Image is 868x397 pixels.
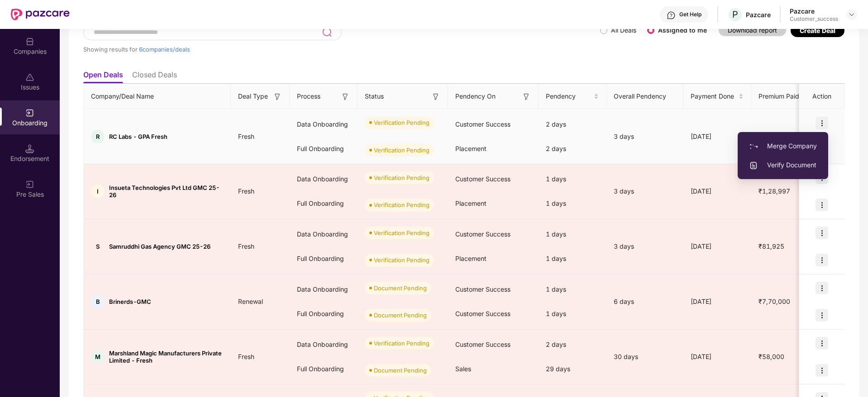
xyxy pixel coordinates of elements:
[667,11,676,20] img: svg+xml;base64,PHN2ZyBpZD0iSGVscC0zMngzMiIgeG1sbnM9Imh0dHA6Ly93d3cudzMub3JnLzIwMDAvc3ZnIiB3aWR0aD...
[606,241,683,251] div: 3 days
[539,222,606,246] div: 1 days
[374,146,429,155] div: Verification Pending
[231,242,262,250] span: Fresh
[431,92,440,101] img: svg+xml;base64,PHN2ZyB3aWR0aD0iMTYiIGhlaWdodD0iMTYiIHZpZXdCb3g9IjAgMCAxNiAxNiIgZmlsbD0ibm9uZSIgeG...
[109,350,224,364] span: Marshland Magic Manufacturers Private Limited - Fresh
[816,117,828,129] img: icon
[683,84,751,109] th: Payment Done
[790,7,838,15] div: Pazcare
[691,91,737,101] span: Payment Done
[749,142,758,151] img: svg+xml;base64,PHN2ZyB3aWR0aD0iMjAiIGhlaWdodD0iMjAiIHZpZXdCb3g9IjAgMCAyMCAyMCIgZmlsbD0ibm9uZSIgeG...
[341,92,350,101] img: svg+xml;base64,PHN2ZyB3aWR0aD0iMTYiIGhlaWdodD0iMTYiIHZpZXdCb3g9IjAgMCAxNiAxNiIgZmlsbD0ibm9uZSIgeG...
[749,160,817,170] span: Verify Document
[374,255,429,265] div: Verification Pending
[539,191,606,216] div: 1 days
[455,340,510,348] span: Customer Success
[109,298,151,305] span: Brinerds-GMC
[139,46,190,53] span: 6 companies/deals
[816,254,828,266] img: icon
[790,15,838,23] div: Customer_success
[290,112,358,137] div: Data Onboarding
[816,337,828,350] img: icon
[816,227,828,239] img: icon
[539,137,606,161] div: 2 days
[539,357,606,381] div: 29 days
[455,310,510,317] span: Customer Success
[231,187,262,195] span: Fresh
[606,132,683,142] div: 3 days
[816,198,828,211] img: icon
[751,298,797,305] span: ₹7,70,000
[290,222,358,246] div: Data Onboarding
[683,132,751,142] div: [DATE]
[290,137,358,161] div: Full Onboarding
[132,70,177,83] li: Closed Deals
[719,24,786,36] button: Download report
[290,277,358,302] div: Data Onboarding
[539,84,606,109] th: Pendency
[297,91,320,101] span: Process
[374,118,429,127] div: Verification Pending
[751,242,792,250] span: ₹81,925
[800,27,835,34] div: Create Deal
[606,84,683,109] th: Overall Pendency
[374,366,427,375] div: Document Pending
[546,91,592,101] span: Pendency
[374,339,429,348] div: Verification Pending
[91,130,105,143] div: R
[25,144,34,153] img: svg+xml;base64,PHN2ZyB3aWR0aD0iMTQuNSIgaGVpZ2h0PSIxNC41IiB2aWV3Qm94PSIwIDAgMTYgMTYiIGZpbGw9Im5vbm...
[322,27,332,38] img: svg+xml;base64,PHN2ZyB3aWR0aD0iMjQiIGhlaWdodD0iMjUiIHZpZXdCb3g9IjAgMCAyNCAyNSIgZmlsbD0ibm9uZSIgeG...
[816,364,828,377] img: icon
[91,240,105,253] div: S
[290,246,358,271] div: Full Onboarding
[746,10,771,19] div: Pazcare
[109,133,167,140] span: RC Labs - GPA Fresh
[611,26,636,34] label: All Deals
[290,357,358,381] div: Full Onboarding
[273,92,282,101] img: svg+xml;base64,PHN2ZyB3aWR0aD0iMTYiIGhlaWdodD0iMTYiIHZpZXdCb3g9IjAgMCAxNiAxNiIgZmlsbD0ibm9uZSIgeG...
[455,230,510,238] span: Customer Success
[290,332,358,357] div: Data Onboarding
[455,199,486,207] span: Placement
[455,91,496,101] span: Pendency On
[522,92,531,101] img: svg+xml;base64,PHN2ZyB3aWR0aD0iMTYiIGhlaWdodD0iMTYiIHZpZXdCb3g9IjAgMCAxNiAxNiIgZmlsbD0ibm9uZSIgeG...
[848,11,855,18] img: svg+xml;base64,PHN2ZyBpZD0iRHJvcGRvd24tMzJ4MzIiIHhtbG5zPSJodHRwOi8vd3d3LnczLm9yZy8yMDAwL3N2ZyIgd2...
[11,9,70,20] img: New Pazcare Logo
[290,167,358,191] div: Data Onboarding
[374,284,427,293] div: Document Pending
[683,352,751,362] div: [DATE]
[455,145,486,152] span: Placement
[25,180,34,189] img: svg+xml;base64,PHN2ZyB3aWR0aD0iMjAiIGhlaWdodD0iMjAiIHZpZXdCb3g9IjAgMCAyMCAyMCIgZmlsbD0ibm9uZSIgeG...
[365,91,384,101] span: Status
[539,277,606,302] div: 1 days
[751,187,797,195] span: ₹1,28,997
[83,70,123,83] li: Open Deals
[231,132,262,140] span: Fresh
[455,285,510,293] span: Customer Success
[606,297,683,307] div: 6 days
[816,309,828,321] img: icon
[539,246,606,271] div: 1 days
[91,350,105,364] div: M
[374,311,427,320] div: Document Pending
[749,141,817,151] span: Merge Company
[91,295,105,308] div: B
[25,73,34,82] img: svg+xml;base64,PHN2ZyBpZD0iSXNzdWVzX2Rpc2FibGVkIiB4bWxucz0iaHR0cDovL3d3dy53My5vcmcvMjAwMC9zdmciIH...
[683,297,751,307] div: [DATE]
[84,84,231,109] th: Company/Deal Name
[539,332,606,357] div: 2 days
[290,191,358,216] div: Full Onboarding
[25,109,34,118] img: svg+xml;base64,PHN2ZyB3aWR0aD0iMjAiIGhlaWdodD0iMjAiIHZpZXdCb3g9IjAgMCAyMCAyMCIgZmlsbD0ibm9uZSIgeG...
[25,37,34,46] img: svg+xml;base64,PHN2ZyBpZD0iQ29tcGFuaWVzIiB4bWxucz0iaHR0cDovL3d3dy53My5vcmcvMjAwMC9zdmciIHdpZHRoPS...
[751,353,792,360] span: ₹58,000
[231,353,262,360] span: Fresh
[91,184,105,198] div: I
[799,84,844,109] th: Action
[816,282,828,294] img: icon
[374,173,429,182] div: Verification Pending
[732,9,738,20] span: P
[679,11,701,18] div: Get Help
[539,167,606,191] div: 1 days
[455,175,510,183] span: Customer Success
[658,26,707,34] label: Assigned to me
